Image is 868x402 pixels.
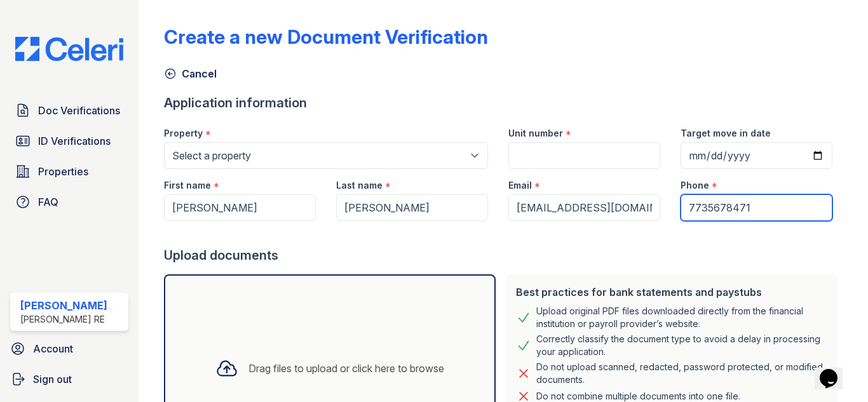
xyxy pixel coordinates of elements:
a: Account [5,336,133,361]
label: Target move in date [681,127,771,140]
label: Last name [336,179,383,192]
div: Upload original PDF files downloaded directly from the financial institution or payroll provider’... [536,305,827,330]
a: Properties [10,159,128,184]
label: Unit number [508,127,563,140]
div: Upload documents [164,246,843,264]
div: [PERSON_NAME] RE [20,313,107,326]
div: [PERSON_NAME] [20,298,107,313]
span: Doc Verifications [38,103,120,118]
span: ID Verifications [38,133,111,149]
div: Correctly classify the document type to avoid a delay in processing your application. [536,333,827,358]
span: Properties [38,164,88,179]
label: First name [164,179,211,192]
iframe: chat widget [815,351,855,389]
img: CE_Logo_Blue-a8612792a0a2168367f1c8372b55b34899dd931a85d93a1a3d3e32e68fde9ad4.png [5,37,133,61]
a: Doc Verifications [10,98,128,123]
div: Create a new Document Verification [164,25,488,48]
span: Account [33,341,73,356]
div: Do not upload scanned, redacted, password protected, or modified documents. [536,361,827,386]
div: Application information [164,94,843,112]
label: Property [164,127,203,140]
label: Phone [681,179,709,192]
a: ID Verifications [10,128,128,154]
span: FAQ [38,194,58,210]
div: Best practices for bank statements and paystubs [516,285,827,300]
a: Cancel [164,66,217,81]
label: Email [508,179,532,192]
a: FAQ [10,189,128,215]
span: Sign out [33,372,72,387]
div: Drag files to upload or click here to browse [248,361,444,376]
a: Sign out [5,366,133,392]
